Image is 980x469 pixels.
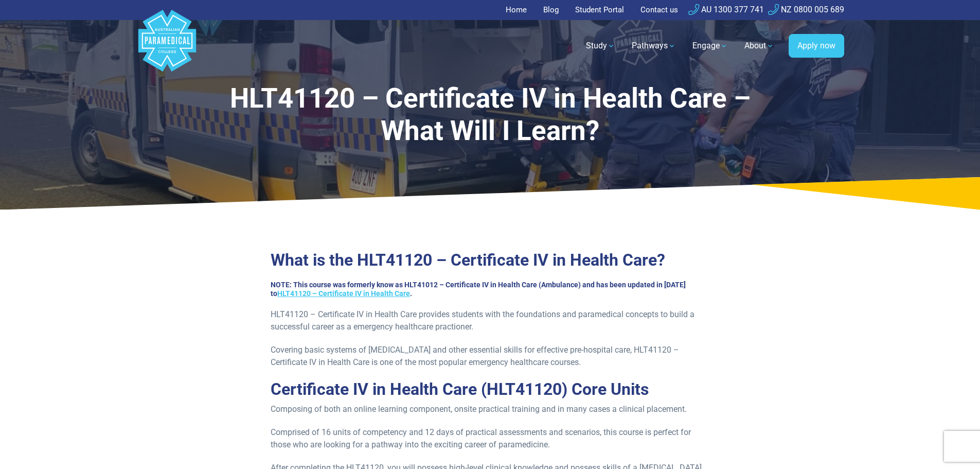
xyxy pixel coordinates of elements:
h1: HLT41120 – Certificate IV in Health Care – What Will I Learn? [225,82,756,148]
h2: Certificate IV in Health Care (HLT41120) Core Units [271,379,709,399]
a: AU 1300 377 741 [688,5,764,14]
a: NZ 0800 005 689 [768,5,844,14]
a: HLT41120 – Certificate IV in Health Care [277,289,410,298]
p: HLT41120 – Certificate IV in Health Care provides students with the foundations and paramedical c... [271,308,709,333]
a: About [738,31,780,60]
a: Apply now [789,34,844,58]
h6: NOTE: This course was formerly know as HLT41012 – Certificate IV in Health Care (Ambulance) and h... [271,281,709,298]
a: Pathways [626,31,682,60]
a: Engage [686,31,734,60]
p: Covering basic systems of [MEDICAL_DATA] and other essential skills for effective pre-hospital ca... [271,344,709,369]
h2: What is the HLT41120 – Certificate IV in Health Care? [271,250,709,270]
p: Comprised of 16 units of competency and 12 days of practical assessments and scenarios, this cour... [271,426,709,451]
a: Study [580,31,621,60]
a: Australian Paramedical College [136,20,198,72]
p: Composing of both an online learning component, onsite practical training and in many cases a cli... [271,403,709,415]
